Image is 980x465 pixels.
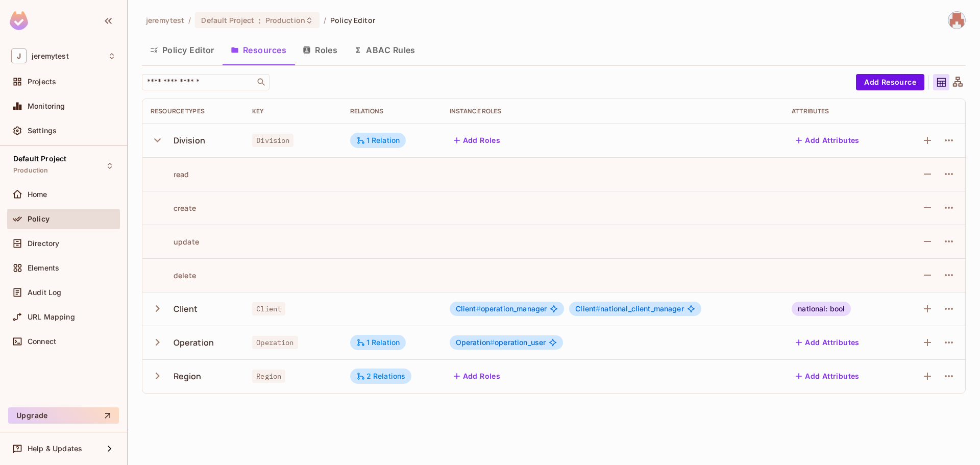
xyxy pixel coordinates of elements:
span: Policy Editor [330,15,375,25]
span: : [258,16,261,25]
div: create [151,203,196,213]
button: Add Roles [450,132,505,149]
div: delete [151,271,196,280]
span: Division [252,134,293,147]
span: Home [28,190,47,199]
span: Region [252,370,285,383]
span: # [490,338,495,347]
button: Roles [295,37,346,63]
span: Directory [28,239,59,248]
span: Default Project [201,15,254,25]
button: Add Roles [450,368,505,384]
span: operation_user [456,338,546,347]
div: 1 Relation [356,136,400,145]
span: Connect [28,337,56,346]
div: update [151,237,199,247]
span: operation_manager [456,305,547,313]
span: Settings [28,127,57,135]
button: Add Attributes [792,334,864,351]
li: / [324,15,326,25]
button: Resources [223,37,295,63]
span: Audit Log [28,288,61,297]
span: Projects [28,78,56,86]
span: URL Mapping [28,313,75,321]
span: # [596,304,600,313]
span: the active workspace [146,15,184,25]
span: Workspace: jeremytest [32,52,69,60]
span: Policy [28,215,50,223]
span: Monitoring [28,102,65,110]
div: read [151,169,189,179]
button: Add Attributes [792,132,864,149]
div: Instance roles [450,107,776,115]
li: / [188,15,191,25]
div: Client [174,303,198,314]
span: Elements [28,264,59,272]
span: national_client_manager [575,305,684,313]
span: Operation [456,338,495,347]
span: Production [13,166,48,175]
span: Operation [252,336,298,349]
span: Help & Updates [28,445,82,453]
span: Client [575,304,600,313]
span: Client [252,302,285,315]
div: Region [174,371,202,382]
div: Attributes [792,107,888,115]
button: Upgrade [8,407,119,424]
img: john.knoy@compass-usa.com [948,12,965,29]
span: Production [265,15,305,25]
span: Client [456,304,481,313]
div: national: bool [792,302,851,316]
button: Policy Editor [142,37,223,63]
div: Resource Types [151,107,236,115]
div: Relations [350,107,433,115]
div: Division [174,135,205,146]
div: Operation [174,337,214,348]
div: 1 Relation [356,338,400,347]
div: 2 Relations [356,372,406,381]
button: Add Resource [856,74,924,90]
span: Default Project [13,155,66,163]
button: ABAC Rules [346,37,424,63]
span: # [476,304,481,313]
span: J [11,48,27,63]
div: Key [252,107,334,115]
img: SReyMgAAAABJRU5ErkJggg== [10,11,28,30]
button: Add Attributes [792,368,864,384]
